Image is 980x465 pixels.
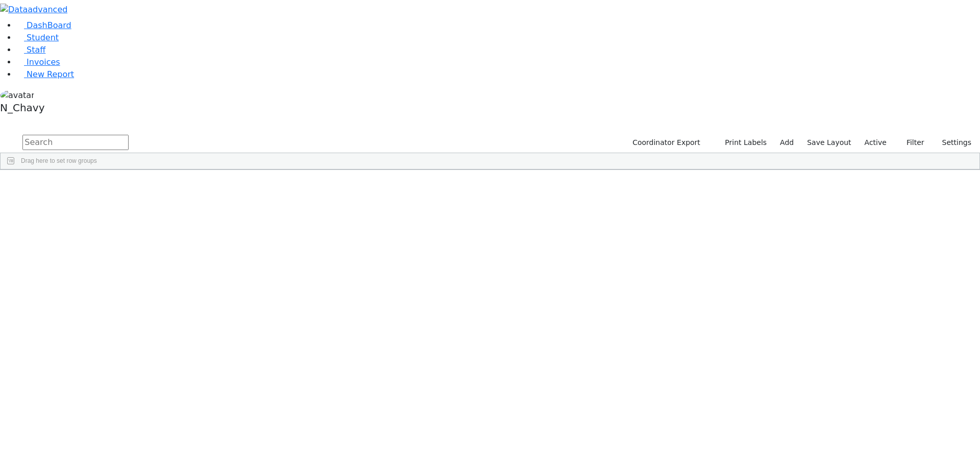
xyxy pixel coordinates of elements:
[16,45,45,55] a: Staff
[775,135,798,151] a: Add
[16,33,59,42] a: Student
[16,69,74,79] a: New Report
[893,135,929,151] button: Filter
[713,135,771,151] button: Print Labels
[27,45,45,55] span: Staff
[27,69,74,79] span: New Report
[27,57,60,67] span: Invoices
[16,57,60,67] a: Invoices
[22,135,129,150] input: Search
[860,135,891,151] label: Active
[929,135,976,151] button: Settings
[16,20,71,30] a: DashBoard
[27,20,71,30] span: DashBoard
[27,33,59,42] span: Student
[21,157,97,164] span: Drag here to set row groups
[802,135,855,151] button: Save Layout
[626,135,705,151] button: Coordinator Export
